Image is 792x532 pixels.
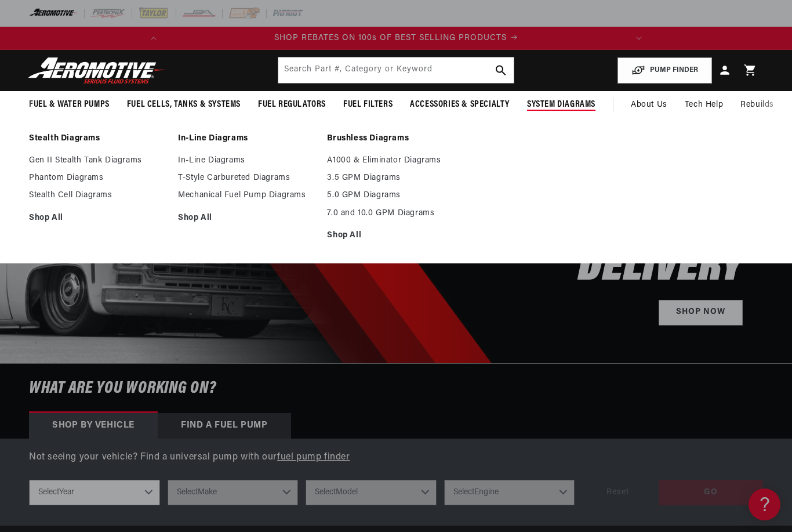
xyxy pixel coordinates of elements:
a: EFI Fuel Pumps [12,201,220,219]
span: Tech Help [685,99,723,111]
a: Phantom Diagrams [29,173,166,183]
div: Find a Fuel Pump [158,413,291,439]
select: Make [168,480,299,505]
select: Engine [444,480,575,505]
a: Mechanical Fuel Pump Diagrams [178,190,315,201]
a: 3.5 GPM Diagrams [327,173,464,183]
a: Stealth Cell Diagrams [29,190,166,201]
a: Shop Now [659,300,743,326]
div: Announcement [165,32,627,45]
button: Contact Us [12,310,220,331]
summary: Accessories & Specialty [401,91,518,118]
a: Brushless Fuel Pumps [12,237,220,255]
img: Aeromotive [25,57,170,84]
span: About Us [631,100,667,109]
a: POWERED BY ENCHANT [159,334,223,345]
a: Stealth Diagrams [29,133,166,144]
span: Fuel Filters [343,99,393,111]
button: Translation missing: en.sections.announcements.previous_announcement [142,27,165,50]
summary: Fuel Cells, Tanks & Systems [118,91,249,118]
a: A1000 & Eliminator Diagrams [327,155,464,166]
button: Translation missing: en.sections.announcements.next_announcement [627,27,651,50]
a: Carbureted Fuel Pumps [12,165,220,183]
a: 5.0 GPM Diagrams [327,190,464,201]
span: Fuel Cells, Tanks & Systems [127,99,241,111]
a: In-Line Diagrams [178,155,315,166]
a: EFI Regulators [12,147,220,165]
span: Fuel Regulators [258,99,326,111]
button: search button [488,57,514,83]
span: SHOP REBATES ON 100s OF BEST SELLING PRODUCTS [274,34,507,42]
a: Shop All [327,230,464,241]
a: Shop All [29,213,166,223]
select: Year [29,480,160,505]
a: Brushless Diagrams [327,133,464,144]
a: Carbureted Regulators [12,183,220,201]
summary: Fuel Regulators [249,91,335,118]
summary: Rebuilds [732,91,783,119]
span: Fuel & Water Pumps [29,99,110,111]
p: Not seeing your vehicle? Find a universal pump with our [29,450,763,465]
summary: Fuel & Water Pumps [20,91,118,118]
button: PUMP FINDER [617,57,712,84]
span: System Diagrams [527,99,595,111]
a: About Us [622,91,676,119]
div: Frequently Asked Questions [12,128,220,139]
a: SHOP REBATES ON 100s OF BEST SELLING PRODUCTS [165,32,627,45]
div: Shop by vehicle [29,413,158,439]
a: In-Line Diagrams [178,133,315,144]
a: Shop All [178,213,315,223]
a: Gen II Stealth Tank Diagrams [29,155,166,166]
div: 1 of 2 [165,32,627,45]
a: 340 Stealth Fuel Pumps [12,219,220,237]
input: Search by Part Number, Category or Keyword [278,57,514,83]
summary: Fuel Filters [335,91,401,118]
a: fuel pump finder [277,453,350,462]
a: T-Style Carbureted Diagrams [178,173,315,183]
select: Model [306,480,437,505]
a: 7.0 and 10.0 GPM Diagrams [327,208,464,219]
summary: Tech Help [676,91,732,119]
span: Rebuilds [740,99,774,111]
summary: System Diagrams [518,91,604,118]
div: General [12,81,220,92]
a: Getting Started [12,99,220,117]
span: Accessories & Specialty [410,99,510,111]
